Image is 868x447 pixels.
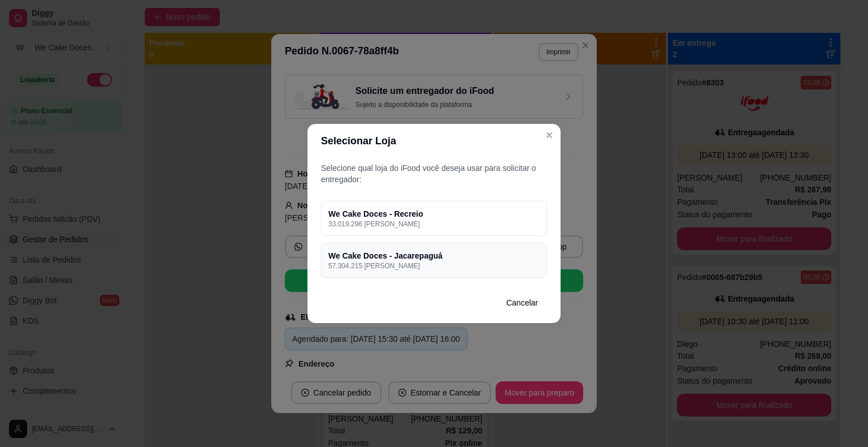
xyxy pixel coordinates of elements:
button: Cancelar [497,291,547,314]
h4: We Cake Doces - Jacarepaguá [328,250,540,261]
p: 57.304.215 [PERSON_NAME] [328,261,540,270]
button: Close [540,126,558,144]
p: 33.019.296 [PERSON_NAME] [328,220,540,229]
header: Selecionar Loja [307,124,561,158]
h4: We Cake Doces - Recreio [328,208,540,220]
p: Selecione qual loja do iFood você deseja usar para solicitar o entregador: [321,162,547,185]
